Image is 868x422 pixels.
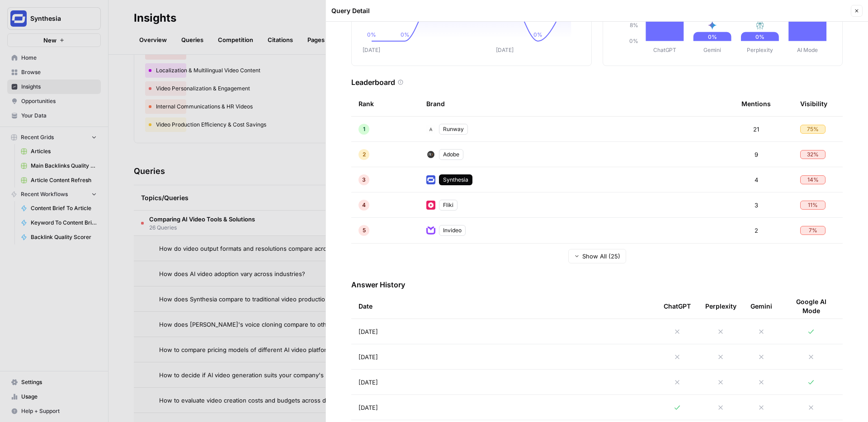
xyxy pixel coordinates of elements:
[439,174,472,185] div: Synthesia
[439,200,458,211] div: Fliki
[741,91,771,116] div: Mentions
[363,125,365,133] span: 1
[787,294,835,319] div: Google AI Mode
[750,294,772,319] div: Gemini
[808,201,818,209] span: 11 %
[533,31,542,38] tspan: 0%
[363,226,366,234] span: 5
[426,201,435,210] img: 0ckqz5nnc0dzrw9rqedni65w1bik
[363,150,366,159] span: 2
[755,226,758,235] span: 2
[807,176,819,184] span: 14 %
[359,403,378,412] span: [DATE]
[359,378,378,387] span: [DATE]
[664,294,691,319] div: ChatGPT
[753,125,759,134] span: 21
[629,38,638,44] tspan: 0%
[629,22,638,28] tspan: 8%
[797,47,818,53] tspan: AI Mode
[809,226,817,234] span: 7 %
[439,149,463,160] div: Adobe
[362,176,366,184] span: 3
[439,124,468,135] div: Runway
[807,150,819,159] span: 32 %
[401,31,410,38] tspan: 0%
[359,327,378,336] span: [DATE]
[708,33,717,40] text: 0%
[755,175,758,184] span: 4
[653,47,676,53] tspan: ChatGPT
[351,279,843,290] h3: Answer History
[426,150,435,159] img: lwts26jmcohuhctnavd82t6oukee
[496,47,514,53] tspan: [DATE]
[705,294,736,319] div: Perplexity
[439,225,466,236] div: Invideo
[426,226,435,235] img: y8wl2quaw9w1yvovn1mwij940ibb
[755,201,758,210] span: 3
[359,352,378,361] span: [DATE]
[800,91,827,116] div: Visibility
[568,249,626,263] button: Show All (25)
[426,91,727,116] div: Brand
[755,33,764,40] text: 0%
[747,47,773,53] tspan: Perplexity
[582,252,620,261] span: Show All (25)
[367,31,376,38] tspan: 0%
[362,201,366,209] span: 4
[807,125,819,133] span: 75 %
[359,91,374,116] div: Rank
[351,77,395,88] h3: Leaderboard
[703,47,721,53] tspan: Gemini
[426,125,435,134] img: 1anfdkqoi1e1hjy2th3sw8xrnfj5
[363,47,380,53] tspan: [DATE]
[426,175,435,184] img: kn4yydfihu1m6ctu54l2b7jhf7vx
[755,150,758,159] span: 9
[359,294,649,319] div: Date
[331,6,848,15] div: Query Detail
